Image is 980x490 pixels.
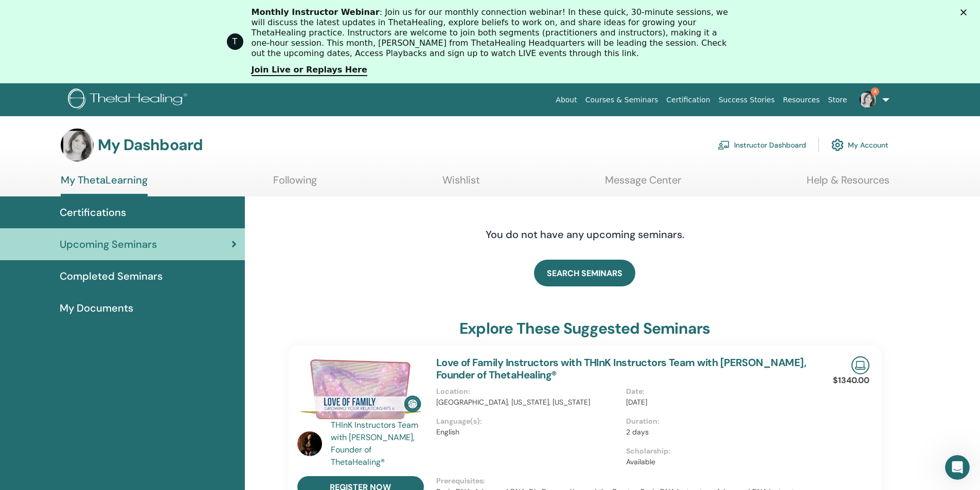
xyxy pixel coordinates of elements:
[833,374,869,387] p: $1340.00
[273,174,317,194] a: Following
[60,268,163,284] span: Completed Seminars
[831,136,844,154] img: cog.svg
[331,419,426,468] a: THInK Instructors Team with [PERSON_NAME], Founder of ThetaHealing®
[626,397,810,408] p: [DATE]
[459,319,710,338] h3: explore these suggested seminars
[252,65,367,76] a: Join Live or Replays Here
[252,7,737,59] div: : Join us for our monthly connection webinar! In these quick, 30-minute sessions, we will discuss...
[851,356,869,374] img: Live Online Seminar
[227,33,243,50] div: Profile image for ThetaHealing
[423,228,747,241] h4: You do not have any upcoming seminars.
[297,356,424,422] img: Love of Family Instructors
[436,397,620,408] p: [GEOGRAPHIC_DATA], [US_STATE], [US_STATE]
[436,427,620,438] p: English
[824,90,851,110] a: Store
[297,431,322,456] img: default.jpg
[436,476,816,486] p: Prerequisites :
[860,92,876,108] img: default.jpg
[807,174,889,194] a: Help & Resources
[851,83,894,116] a: 4
[662,90,714,110] a: Certification
[252,7,380,17] b: Monthly Instructor Webinar
[945,455,970,480] iframe: Intercom live chat
[626,427,810,438] p: 2 days
[626,386,810,397] p: Date :
[960,9,971,15] div: Close
[68,88,191,112] img: logo.png
[626,457,810,467] p: Available
[715,90,779,110] a: Success Stories
[61,129,94,161] img: default.jpg
[436,356,806,382] a: Love of Family Instructors with THInK Instructors Team with [PERSON_NAME], Founder of ThetaHealing®
[605,174,681,194] a: Message Center
[436,386,620,397] p: Location :
[831,134,888,156] a: My Account
[551,90,581,110] a: About
[626,416,810,427] p: Duration :
[779,90,824,110] a: Resources
[534,260,635,286] a: SEARCH SEMINARS
[60,237,157,252] span: Upcoming Seminars
[718,140,730,150] img: chalkboard-teacher.svg
[581,90,663,110] a: Courses & Seminars
[60,300,133,316] span: My Documents
[547,268,622,279] span: SEARCH SEMINARS
[60,205,126,220] span: Certifications
[61,174,148,196] a: My ThetaLearning
[718,134,806,156] a: Instructor Dashboard
[442,174,480,194] a: Wishlist
[98,136,203,154] h3: My Dashboard
[871,87,879,96] span: 4
[626,446,810,457] p: Scholarship :
[436,416,620,427] p: Language(s) :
